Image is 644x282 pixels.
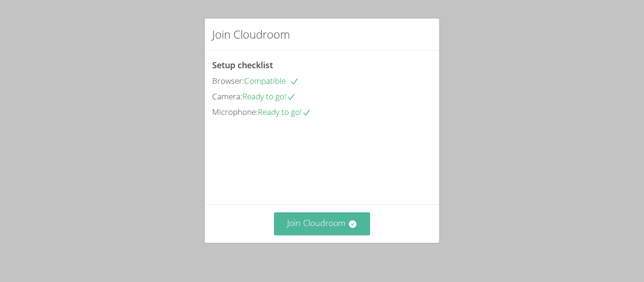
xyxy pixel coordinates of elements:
button: Join Cloudroom [274,212,371,235]
h2: Join Cloudroom [212,26,290,43]
span: Compatible [244,75,299,86]
span: Browser: [212,75,244,86]
span: Microphone: [212,106,258,117]
span: Ready to go! [258,106,311,117]
span: Ready to go! [242,91,296,102]
span: Camera: [212,91,242,102]
span: Setup checklist [212,59,273,71]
